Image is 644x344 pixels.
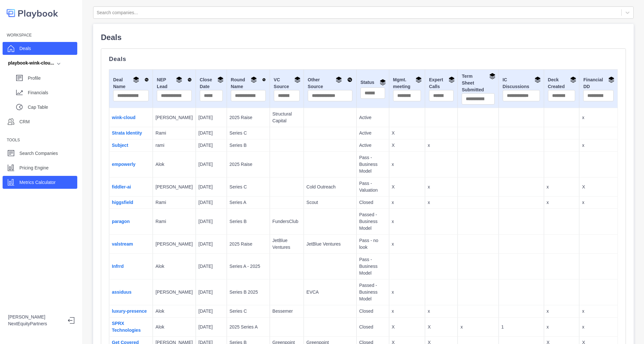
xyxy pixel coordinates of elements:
p: Alok [156,161,193,168]
img: Group By [534,76,541,83]
p: Closed [359,324,386,330]
p: x [547,184,577,190]
div: playbook-wink-clou... [8,60,54,66]
p: Series B [230,218,267,225]
p: [DATE] [199,199,224,206]
p: Pass - Business Model [359,154,386,175]
img: Group By [251,76,257,83]
p: Series C [230,130,267,137]
img: Sort [188,76,192,83]
p: X [392,142,422,149]
div: Mgmt. meeting [393,76,421,90]
img: Group By [294,76,301,83]
div: Expert Calls [429,76,454,90]
p: x [582,199,615,206]
div: IC Discussions [503,76,540,90]
a: Infrrd [112,264,124,269]
a: paragon [112,219,130,224]
p: Closed [359,199,386,206]
p: Pricing Engine [19,165,48,171]
p: x [582,324,615,330]
p: Rami [156,130,193,137]
a: fiddler-ai [112,184,131,189]
p: Passed - Business Model [359,282,386,302]
a: SPRX Technologies [112,321,141,333]
p: rami [156,142,193,149]
p: X [582,184,615,190]
p: Alok [156,324,193,330]
p: Metrics Calculator [19,179,56,186]
p: Rami [156,199,193,206]
a: luxury-presence [112,309,147,314]
p: x [582,142,615,149]
p: [PERSON_NAME] [156,289,193,296]
p: Closed [359,308,386,315]
p: [DATE] [199,161,224,168]
p: x [428,184,455,190]
img: Group By [336,76,342,83]
a: wink-cloud [112,115,135,120]
div: Close Date [200,76,223,90]
p: x [392,199,422,206]
p: x [392,218,422,225]
img: Group By [380,79,386,86]
p: Series A [230,199,267,206]
p: Rami [156,218,193,225]
p: Profile [28,75,77,82]
p: Pass - Business Model [359,256,386,277]
a: Strata Identity [112,130,142,136]
p: Search Companies [19,150,58,157]
a: valstream [112,241,133,247]
img: Group By [217,76,224,83]
p: X [392,130,422,137]
p: FundersClub [273,218,301,225]
p: x [428,199,455,206]
div: Deal Name [113,76,149,90]
p: [DATE] [199,263,224,270]
p: Pass - Valuation [359,180,386,194]
p: Deals [109,56,618,62]
p: Active [359,130,386,137]
div: NEP Lead [157,76,192,90]
p: Financials [28,89,77,96]
p: Series A - 2025 [230,263,267,270]
p: Alok [156,308,193,315]
p: x [392,308,422,315]
p: Structural Capital [273,111,301,124]
p: x [547,199,577,206]
p: 1 [501,324,541,330]
p: [DATE] [199,142,224,149]
p: x [582,308,615,315]
img: Group By [570,76,576,83]
div: Financial DD [583,76,614,90]
a: assiduus [112,289,132,295]
p: [DATE] [199,218,224,225]
p: Cold Outreach [306,184,354,190]
p: 2025 Raise [230,241,267,248]
p: 2025 Raise [230,161,267,168]
p: Active [359,142,386,149]
p: X [392,184,422,190]
p: 2025 Series A [230,324,267,330]
a: empowerly [112,162,135,167]
p: Scout [306,199,354,206]
img: logo-colored [6,6,58,20]
p: x [547,308,577,315]
p: [PERSON_NAME] [8,314,63,320]
p: [PERSON_NAME] [156,184,193,190]
p: [PERSON_NAME] [156,114,193,121]
a: higgsfield [112,200,133,205]
div: Other Source [308,76,352,90]
p: x [547,324,577,330]
p: x [460,324,496,330]
img: Group By [415,76,422,83]
p: Active [359,114,386,121]
p: Passed - Business Model [359,211,386,232]
img: Group By [133,76,139,83]
p: [PERSON_NAME] [156,241,193,248]
img: Sort [262,76,265,83]
img: Group By [489,73,496,79]
p: Series C [230,184,267,190]
a: Subject [112,143,128,148]
p: x [392,161,422,168]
